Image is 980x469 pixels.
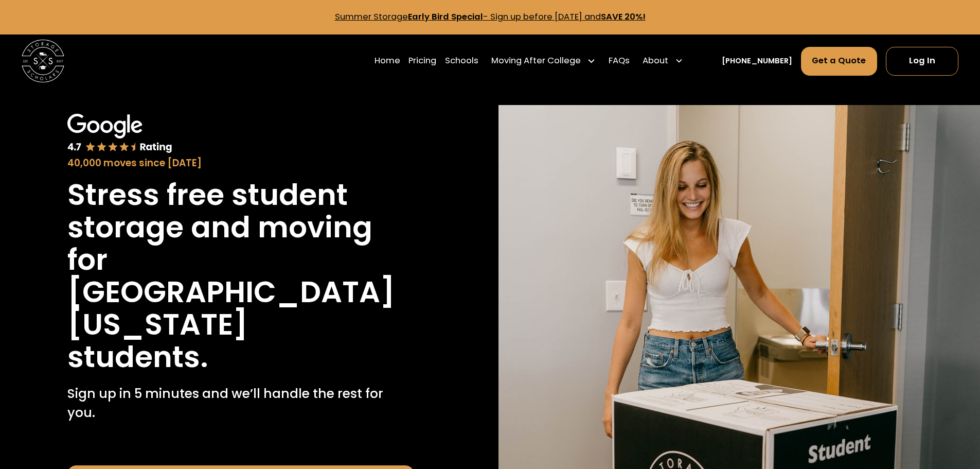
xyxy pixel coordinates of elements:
[67,276,414,341] h1: [GEOGRAPHIC_DATA][US_STATE]
[67,384,414,423] p: Sign up in 5 minutes and we’ll handle the rest for you.
[643,55,668,67] div: About
[67,179,414,276] h1: Stress free student storage and moving for
[375,46,400,76] a: Home
[487,46,600,76] div: Moving After College
[22,40,64,82] img: Storage Scholars main logo
[491,55,581,67] div: Moving After College
[801,47,878,76] a: Get a Quote
[67,341,208,373] h1: students.
[638,46,688,76] div: About
[601,11,646,23] strong: SAVE 20%!
[722,56,792,67] a: [PHONE_NUMBER]
[609,46,630,76] a: FAQs
[445,46,478,76] a: Schools
[335,11,646,23] a: Summer StorageEarly Bird Special- Sign up before [DATE] andSAVE 20%!
[408,46,436,76] a: Pricing
[886,47,958,76] a: Log In
[408,11,483,23] strong: Early Bird Special
[67,156,414,170] div: 40,000 moves since [DATE]
[67,114,172,154] img: Google 4.7 star rating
